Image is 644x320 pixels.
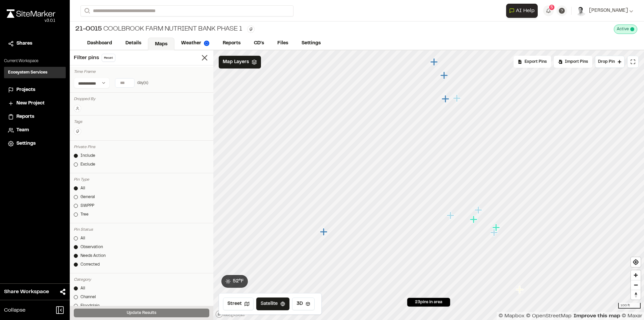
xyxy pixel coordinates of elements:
button: 5 [543,5,554,16]
span: [PERSON_NAME] [589,7,628,14]
a: Weather [174,37,216,50]
p: Current Workspace [4,58,66,64]
span: Active [617,26,629,32]
div: Map marker [442,95,450,103]
a: Settings [8,140,62,147]
div: General [80,194,95,200]
div: Floodplain [80,303,100,309]
div: day(s) [137,80,148,86]
a: Shares [8,40,62,47]
div: Map marker [430,58,439,66]
div: All [80,185,85,191]
a: Reports [216,37,247,50]
canvas: Map [213,50,644,320]
span: Settings [16,140,36,147]
div: Category [74,277,209,283]
button: Search [80,5,93,16]
div: Map marker [492,223,501,232]
span: New Project [16,100,45,107]
button: Reset bearing to north [631,290,641,300]
button: Zoom out [631,280,641,290]
div: Dropped By [74,96,209,102]
span: Export Pins [525,59,547,65]
span: Reports [16,113,34,121]
div: Coolbrook Farm Nutrient Bank Phase 1 [75,24,242,34]
button: Reset [102,54,115,62]
button: Edit Tags [74,128,81,135]
a: Settings [295,37,327,50]
a: Mapbox [498,314,525,318]
div: This project is active and counting against your active project count. [614,25,637,34]
a: Reports [8,113,62,121]
span: 52 ° F [233,278,244,285]
div: Map marker [440,71,449,80]
div: Map marker [470,215,479,224]
button: Drop Pin [595,56,625,68]
div: Pin Type [74,177,209,183]
div: Time Frame [74,69,209,75]
div: All [80,285,85,291]
div: Tree [80,212,89,218]
div: Exclude [80,162,95,168]
a: Projects [8,86,62,94]
img: User [576,5,586,16]
span: This project is active and counting against your active project count. [630,27,634,31]
button: Zoom in [631,270,641,280]
span: Zoom out [631,280,641,290]
span: Map Layers [223,58,249,66]
div: Private Pins [74,144,209,150]
div: Map marker [475,206,483,215]
button: Update Results [74,309,209,317]
div: Map marker [320,228,329,236]
div: Map marker [516,285,525,294]
a: Maps [148,38,174,50]
div: Oh geez...please don't... [7,18,55,24]
span: Team [16,127,29,134]
h3: Ecosystem Services [8,70,47,76]
div: Map marker [453,94,462,103]
div: Import Pins into your project [554,56,592,68]
div: Tags [74,119,209,125]
div: Pin Status [74,227,209,233]
button: 3D [292,298,315,310]
img: precipai.png [204,41,209,46]
button: 52°F [221,275,248,288]
span: Reset bearing to north [631,290,641,300]
button: Open AI Assistant [506,4,538,18]
span: Collapse [4,306,25,314]
div: Corrected [80,262,100,268]
div: 100 ft [618,303,641,309]
a: OpenStreetMap [526,314,572,318]
div: Map marker [490,228,499,237]
a: Team [8,127,62,134]
button: Street [223,298,254,310]
div: Open AI Assistant [506,4,540,18]
span: AI Help [516,7,535,15]
span: Import Pins [565,59,588,65]
a: Maxar [622,314,642,318]
div: SWPPP [80,203,94,209]
a: Files [271,37,295,50]
div: All [80,235,85,241]
button: Edit Tags [247,26,255,33]
button: Satellite [256,298,289,310]
div: Include [80,153,95,159]
button: Find my location [631,257,641,267]
span: Projects [16,86,35,94]
div: Needs Action [80,253,106,259]
a: CD's [247,37,271,50]
span: Filter pins [74,54,99,62]
span: Share Workspace [4,288,49,296]
a: Dashboard [80,37,119,50]
a: New Project [8,100,62,107]
span: Drop Pin [598,59,615,65]
a: Map feedback [574,314,620,318]
span: 5 [550,4,553,10]
a: Details [119,37,148,50]
div: Channel [80,294,96,300]
span: 23 pins in area [415,299,442,305]
img: rebrand.png [7,9,55,18]
span: Shares [16,40,32,47]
